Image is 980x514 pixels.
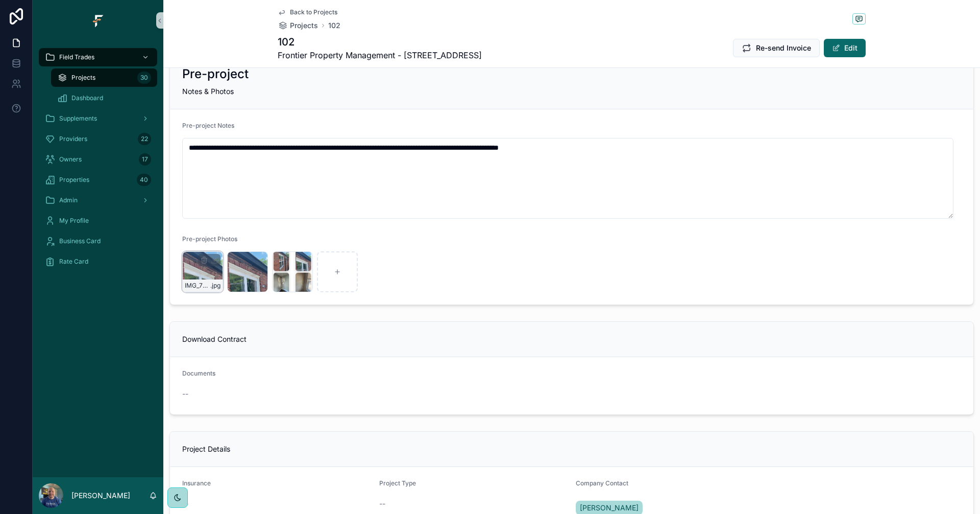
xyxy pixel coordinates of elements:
[278,20,318,31] a: Projects
[182,235,237,243] span: Pre-project Photos
[278,49,482,61] span: Frontier Property Management - [STREET_ADDRESS]
[59,155,82,163] span: Owners
[39,150,157,169] a: Owners17
[756,43,811,53] span: Re-send Invoice
[182,87,234,96] span: Notes & Photos
[71,94,103,102] span: Dashboard
[71,490,130,501] p: [PERSON_NAME]
[824,39,866,57] button: Edit
[39,109,157,128] a: Supplements
[39,171,157,189] a: Properties40
[379,499,385,509] span: --
[185,282,210,290] span: IMG_7757
[59,258,88,266] span: Rate Card
[210,282,220,290] span: .jpg
[278,8,337,16] a: Back to Projects
[59,237,101,245] span: Business Card
[39,48,157,66] a: Field Trades
[59,114,97,123] span: Supplements
[71,74,95,82] span: Projects
[182,445,230,453] span: Project Details
[139,153,151,166] div: 17
[137,174,151,186] div: 40
[39,191,157,209] a: Admin
[182,369,215,377] span: Documents
[39,252,157,271] a: Rate Card
[90,12,106,29] img: App logo
[290,20,318,31] span: Projects
[59,135,87,143] span: Providers
[59,176,89,184] span: Properties
[33,41,163,477] div: scrollable content
[59,196,78,204] span: Admin
[278,35,482,49] h1: 102
[51,89,157,107] a: Dashboard
[182,335,247,343] span: Download Contract
[59,53,94,61] span: Field Trades
[39,130,157,148] a: Providers22
[138,133,151,145] div: 22
[182,66,249,82] h2: Pre-project
[137,72,151,84] div: 30
[182,389,188,399] span: --
[39,212,157,230] a: My Profile
[51,68,157,87] a: Projects30
[182,479,211,487] span: Insurance
[182,122,234,129] span: Pre-project Notes
[576,479,628,487] span: Company Contact
[328,20,340,31] a: 102
[580,503,639,513] span: [PERSON_NAME]
[39,232,157,250] a: Business Card
[59,217,89,225] span: My Profile
[379,479,416,487] span: Project Type
[733,39,820,57] button: Re-send Invoice
[290,8,337,16] span: Back to Projects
